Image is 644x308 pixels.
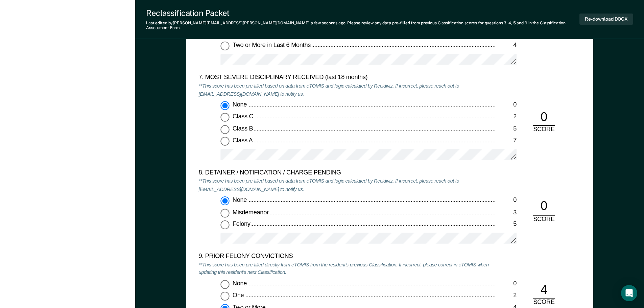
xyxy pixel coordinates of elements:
[220,196,229,205] input: None0
[232,137,254,144] span: Class A
[232,101,248,108] span: None
[533,109,555,126] div: 0
[146,8,579,18] div: Reclassification Packet
[198,82,459,97] em: **This score has been pre-filled based on data from eTOMIS and logic calculated by Recidiviz. If ...
[527,215,560,223] div: SCORE
[198,178,459,192] em: **This score has been pre-filled based on data from eTOMIS and logic calculated by Recidiviz. If ...
[220,42,229,50] input: Two or More in Last 6 Months4
[232,42,312,48] span: Two or More in Last 6 Months
[232,292,245,299] span: One
[220,125,229,134] input: Class B5
[495,208,517,216] div: 3
[220,101,229,110] input: None0
[232,113,254,120] span: Class C
[220,137,229,146] input: Class A7
[495,101,517,109] div: 0
[495,292,517,300] div: 2
[533,282,555,299] div: 4
[146,21,579,30] div: Last edited by [PERSON_NAME][EMAIL_ADDRESS][PERSON_NAME][DOMAIN_NAME] . Please review any data pr...
[198,74,495,82] div: 7. MOST SEVERE DISCIPLINARY RECEIVED (last 18 months)
[220,208,229,217] input: Misdemeanor3
[232,208,270,215] span: Misdemeanor
[198,253,495,261] div: 9. PRIOR FELONY CONVICTIONS
[533,198,555,215] div: 0
[495,42,517,50] div: 4
[232,125,254,132] span: Class B
[220,280,229,288] input: None0
[232,280,248,286] span: None
[232,196,248,203] span: None
[527,299,560,307] div: SCORE
[232,220,251,227] span: Felony
[220,113,229,122] input: Class C2
[495,137,517,145] div: 7
[495,220,517,229] div: 5
[220,220,229,229] input: Felony5
[495,280,517,288] div: 0
[527,126,560,134] div: SCORE
[198,261,488,276] em: **This score has been pre-filled directly from eTOMIS from the resident's previous Classification...
[311,21,345,25] span: a few seconds ago
[621,285,637,301] div: Open Intercom Messenger
[579,14,633,25] button: Re-download DOCX
[495,113,517,121] div: 2
[495,125,517,133] div: 5
[220,292,229,301] input: One2
[495,196,517,205] div: 0
[198,169,495,177] div: 8. DETAINER / NOTIFICATION / CHARGE PENDING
